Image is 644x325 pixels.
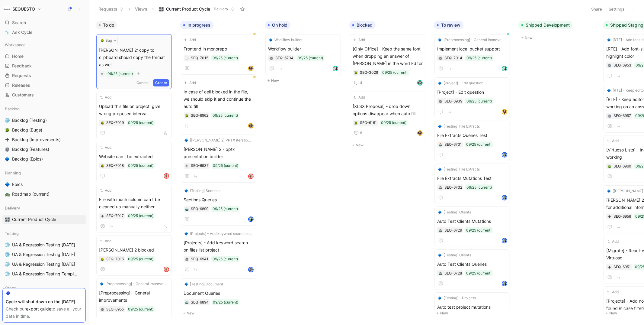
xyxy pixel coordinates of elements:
[185,164,189,168] div: ➕
[608,64,611,67] img: ⚙️
[502,67,507,71] img: avatar
[181,185,256,226] a: 🔷[Testing] SectionsSections Queries09/25 (current)avatar
[444,209,471,215] span: [Testing] Clients
[438,142,443,147] button: 🤖
[466,227,492,233] div: 09/25 (current)
[4,126,11,134] button: 🪲
[185,164,189,168] img: ➕
[2,71,86,80] a: Requests
[249,174,253,178] img: avatar
[5,42,26,48] span: Workspace
[438,185,443,190] div: 🤖
[12,29,32,36] span: Ask Cycle
[184,196,254,203] span: Sections Queries
[5,118,10,123] img: 🌐
[4,251,11,258] button: 🌐
[99,37,118,44] div: 🪲Bug
[444,55,462,61] div: SEQ-7014
[184,137,254,143] button: 🔷[[PERSON_NAME] 2] PPTX iteration 2
[354,70,358,75] button: 🪲
[5,128,10,132] img: 🪲
[5,242,10,247] img: 🌐
[184,189,188,193] img: 🔷
[444,141,462,148] div: SEQ-6731
[107,71,133,77] div: 09/25 (current)
[5,170,21,176] span: Planning
[181,34,256,75] a: AddFrontend in monorepo09/25 (current)avatar
[349,21,376,29] button: Blocked
[2,61,86,70] a: Feedback
[96,21,117,29] button: To do
[354,121,358,125] img: 🪲
[607,214,612,219] button: ➕
[265,77,344,84] button: New
[438,38,442,42] img: 🔷
[185,113,189,118] button: 🪲
[466,98,492,104] div: 09/25 (current)
[437,132,507,139] span: File Extracts Queries Test
[437,37,507,43] button: 🔷[Preprocessing] - General improvements
[213,163,238,169] div: 09/25 (current)
[191,112,208,119] div: SEQ-6962
[2,250,86,259] a: 🌐UA & Regression Testing [DATE]
[439,229,442,232] img: 🤖
[191,55,208,61] div: SEQ-7015
[187,22,210,28] span: In progress
[249,124,253,128] img: avatar
[166,6,210,12] span: Current Product Cycle
[184,232,188,236] img: 🔷
[4,216,11,223] button: 🎛️
[99,187,112,193] button: Add
[608,114,611,118] img: ⚙️
[12,242,75,248] span: UA & Regression Testing [DATE]
[354,121,358,125] div: 🪲
[128,163,153,169] div: 09/25 (current)
[360,81,362,85] span: 4
[12,73,31,79] span: Requests
[213,206,238,212] div: 09/25 (current)
[100,214,104,218] button: ➕
[438,125,442,128] img: 🔷
[12,137,61,143] span: Backlog (Improvements)
[438,81,442,85] img: 🔷
[100,164,104,168] div: 🪲
[4,241,11,249] button: 🌐
[185,56,189,60] button: ☁️
[101,39,104,42] img: 🪲
[5,147,10,152] img: ⚙️
[2,168,86,199] div: Planning🔷Epics🛣️Roadmap (current)
[438,99,443,103] button: ⚙️
[607,114,612,118] button: ⚙️
[350,92,425,139] a: Add[XLSX Proposal] - drop down options disappear when auto fill09/25 (current)8avatar
[349,141,429,149] button: New
[607,164,612,168] button: 🪲
[2,168,86,177] div: Planning
[614,62,631,68] div: SEQ-6953
[614,113,631,119] div: SEQ-6957
[99,246,169,254] span: [PERSON_NAME] 2 blocked
[4,6,10,12] img: SEQUESTO
[2,28,86,37] a: Ask Cycle
[191,163,209,169] div: SEQ-6937
[103,22,114,28] span: To do
[607,63,612,67] div: ⚙️
[518,21,573,29] button: Shipped Development
[181,135,256,183] a: 🔷[[PERSON_NAME] 2] PPTX iteration 2[PERSON_NAME] 2 - pptx presentation builder09/25 (current)avatar
[608,215,611,219] img: ➕
[99,145,112,151] button: Add
[437,252,472,258] button: 🔷[Testing] Clients
[444,184,462,190] div: SEQ-6732
[354,71,358,75] img: 🪲
[2,18,86,27] div: Search
[608,165,611,168] img: 🪲
[606,5,627,13] button: Settings
[5,182,10,187] img: 🔷
[2,104,86,113] div: Backlog
[96,5,126,14] button: Requests
[438,228,443,232] button: 🤖
[4,117,11,124] button: 🌐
